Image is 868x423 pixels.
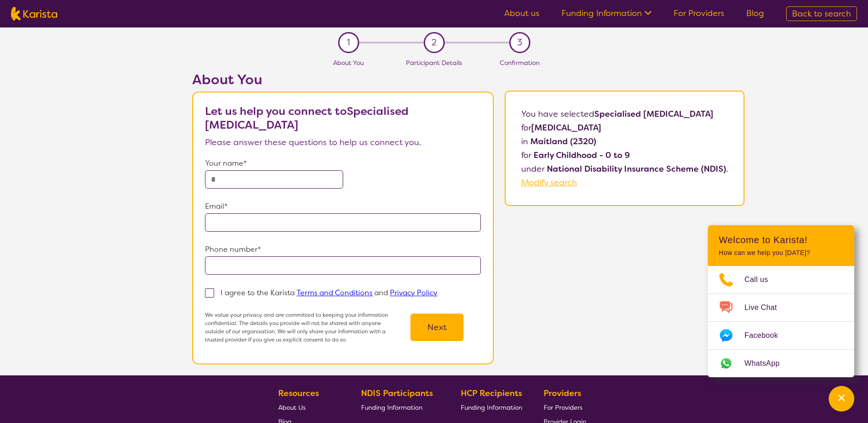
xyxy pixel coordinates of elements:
span: About Us [278,403,306,412]
span: Funding Information [361,403,422,412]
p: Phone number* [205,243,480,256]
a: Funding Information [561,8,652,19]
h2: Welcome to Karista! [719,234,843,245]
img: Karista logo [11,7,57,21]
b: Providers [544,388,581,399]
span: About You [333,59,364,67]
span: Facebook [744,329,789,342]
b: Specialised [MEDICAL_DATA] [594,108,713,119]
button: Next [410,314,464,341]
span: Participant Details [406,59,462,67]
span: Funding Information [461,403,522,412]
a: Web link opens in a new tab. [708,350,854,377]
span: For Providers [544,403,582,412]
a: About us [504,8,539,19]
ul: Choose channel [708,266,854,377]
a: Blog [746,8,764,19]
div: Channel Menu [708,225,854,377]
h2: About You [192,71,494,88]
span: 1 [347,36,350,49]
a: Modify search [521,177,577,188]
a: Privacy Policy [390,288,437,298]
button: Channel Menu [829,386,854,412]
a: For Providers [544,400,586,414]
a: For Providers [674,8,724,19]
span: 2 [431,36,437,49]
p: Please answer these questions to help us connect you. [205,136,480,149]
span: Live Chat [744,301,788,315]
span: Call us [744,273,779,287]
b: National Disability Insurance Scheme (NDIS) [547,163,726,174]
a: Back to search [786,6,857,21]
b: Let us help you connect to Specialised [MEDICAL_DATA] [205,104,409,132]
b: [MEDICAL_DATA] [531,122,601,133]
b: HCP Recipients [461,388,522,399]
p: How can we help you [DATE]? [719,249,843,257]
p: You have selected [521,107,728,190]
b: NDIS Participants [361,388,433,399]
b: Maitland (2320) [530,136,596,147]
p: Email* [205,200,480,213]
a: Terms and Conditions [297,288,372,298]
p: We value your privacy and are committed to keeping your information confidential. The details you... [205,311,393,344]
span: 3 [517,36,522,49]
span: WhatsApp [744,357,791,370]
p: under . [521,162,728,176]
a: Funding Information [461,400,522,414]
b: Early Childhood - 0 to 9 [534,150,630,161]
p: in [521,135,728,148]
p: I agree to the Karista and [221,288,437,298]
p: for [521,148,728,162]
p: for [521,121,728,135]
a: Funding Information [361,400,440,414]
b: Resources [278,388,319,399]
a: About Us [278,400,340,414]
span: Confirmation [500,59,539,67]
p: Your name* [205,157,480,170]
span: Back to search [792,8,851,19]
